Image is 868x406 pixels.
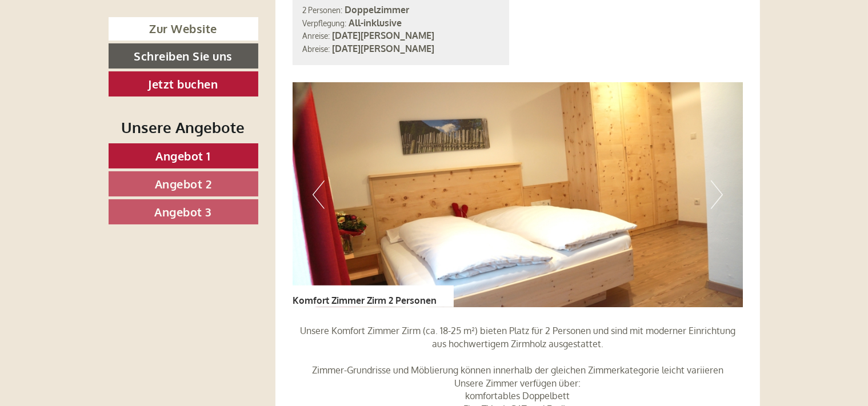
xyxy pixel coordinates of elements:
button: Senden [373,296,450,321]
div: Berghotel Alpenrast [17,33,185,42]
span: Angebot 1 [155,148,211,163]
button: Previous [313,180,325,209]
small: 14:25 [17,55,185,63]
a: Zur Website [109,17,258,41]
div: Montag [199,9,252,28]
b: Doppelzimmer [345,4,409,15]
small: Verpflegung: [302,18,346,28]
a: Schreiben Sie uns [109,43,258,69]
small: Abreise: [302,44,330,54]
div: Komfort Zimmer Zirm 2 Personen [293,286,454,307]
small: Anreise: [302,31,330,41]
b: [DATE][PERSON_NAME] [332,43,434,54]
div: Unsere Angebote [109,116,258,138]
div: Guten Tag, wie können wir Ihnen helfen? [9,31,190,66]
span: Angebot 2 [155,176,212,191]
b: [DATE][PERSON_NAME] [332,30,434,41]
img: image [293,82,743,307]
b: All-inklusive [349,17,402,29]
span: Angebot 3 [154,204,212,219]
small: 2 Personen: [302,5,342,15]
button: Next [711,180,723,209]
a: Jetzt buchen [109,71,258,97]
